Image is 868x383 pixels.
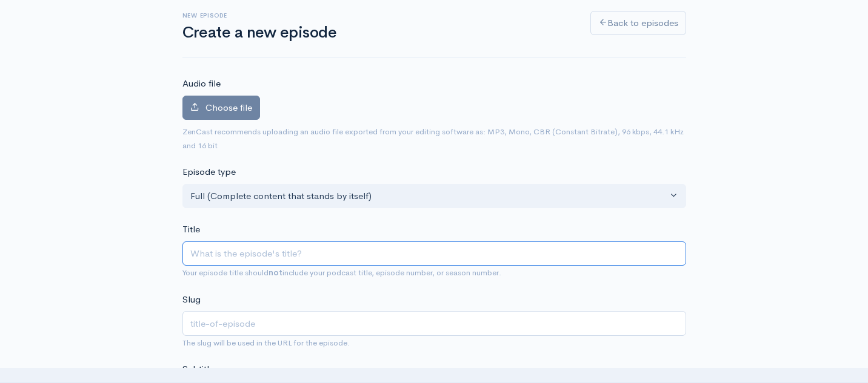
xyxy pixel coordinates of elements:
[269,267,282,278] strong: not
[182,311,686,336] input: title-of-episode
[182,184,686,209] button: Full (Complete content that stands by itself)
[182,223,200,237] label: Title
[182,338,350,348] small: The slug will be used in the URL for the episode.
[182,126,684,151] small: ZenCast recommends uploading an audio file exported from your editing software as: MP3, Mono, CBR...
[590,11,686,36] a: Back to episodes
[205,102,252,113] span: Choose file
[182,267,501,278] small: Your episode title should include your podcast title, episode number, or season number.
[182,77,221,91] label: Audio file
[190,189,667,203] div: Full (Complete content that stands by itself)
[182,241,686,266] input: What is the episode's title?
[182,24,576,42] h1: Create a new episode
[182,12,576,19] h6: New episode
[182,362,214,376] label: Subtitle
[182,293,201,307] label: Slug
[182,165,236,179] label: Episode type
